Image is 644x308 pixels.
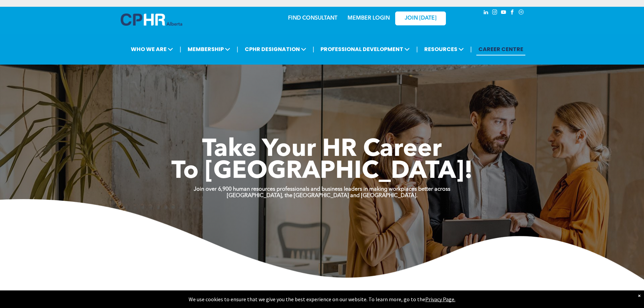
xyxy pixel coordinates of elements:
[180,42,181,56] li: |
[288,16,337,21] a: FIND CONSULTANT
[482,8,490,18] a: linkedin
[491,8,499,18] a: instagram
[313,42,314,56] li: |
[425,296,455,303] a: Privacy Page.
[348,16,390,21] a: MEMBER LOGIN
[395,11,446,25] a: JOIN [DATE]
[422,43,466,55] span: RESOURCES
[202,138,442,162] span: Take Your HR Career
[227,193,418,198] strong: [GEOGRAPHIC_DATA], the [GEOGRAPHIC_DATA] and [GEOGRAPHIC_DATA].
[405,15,436,22] span: JOIN [DATE]
[237,42,238,56] li: |
[470,42,472,56] li: |
[638,292,641,299] div: Dismiss notification
[186,43,232,55] span: MEMBERSHIP
[318,43,412,55] span: PROFESSIONAL DEVELOPMENT
[500,8,507,18] a: youtube
[194,187,450,192] strong: Join over 6,900 human resources professionals and business leaders in making workplaces better ac...
[121,14,182,26] img: A blue and white logo for cp alberta
[518,8,525,18] a: Social network
[171,160,473,184] span: To [GEOGRAPHIC_DATA]!
[129,43,175,55] span: WHO WE ARE
[509,8,516,18] a: facebook
[416,42,418,56] li: |
[476,43,525,55] a: CAREER CENTRE
[243,43,308,55] span: CPHR DESIGNATION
